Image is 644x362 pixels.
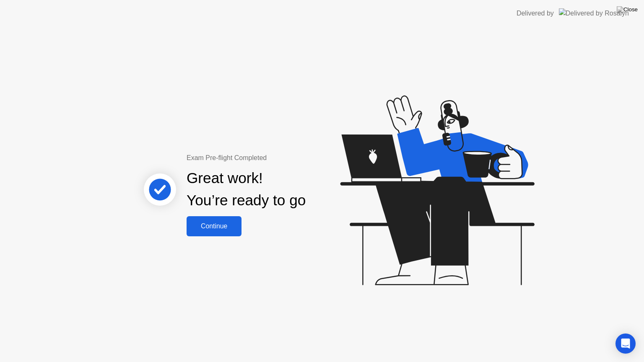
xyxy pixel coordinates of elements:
[189,222,239,230] div: Continue
[187,153,360,163] div: Exam Pre-flight Completed
[187,167,306,212] div: Great work! You’re ready to go
[517,8,554,18] div: Delivered by
[559,8,629,18] img: Delivered by Rosalyn
[615,334,636,354] div: Open Intercom Messenger
[617,6,638,13] img: Close
[187,216,241,236] button: Continue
